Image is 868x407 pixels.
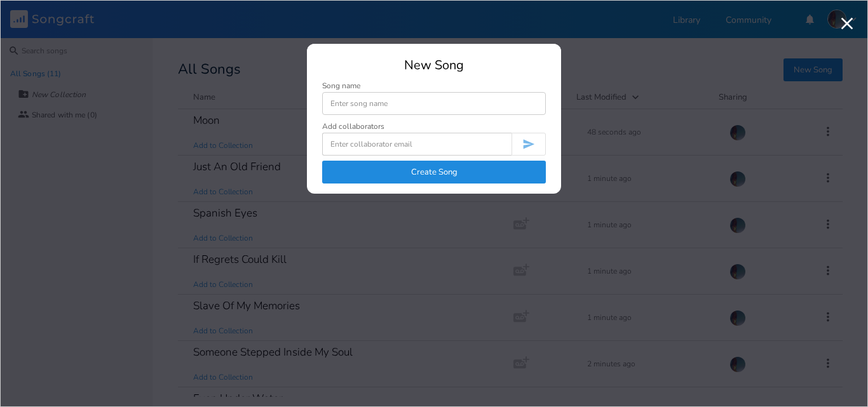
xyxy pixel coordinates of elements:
[322,82,546,90] div: Song name
[322,59,546,72] div: New Song
[322,161,546,183] button: Create Song
[512,133,546,156] button: Invite
[322,133,512,156] input: Enter collaborator email
[322,123,384,130] div: Add collaborators
[322,92,546,115] input: Enter song name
